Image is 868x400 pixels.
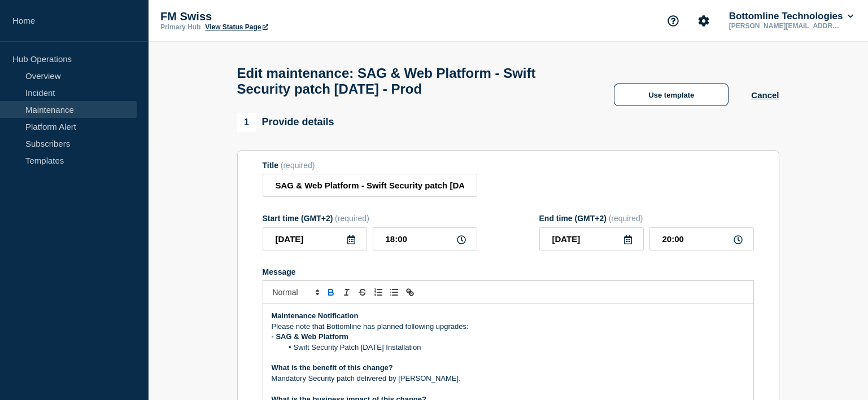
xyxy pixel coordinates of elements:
a: View Status Page [205,23,268,31]
button: Toggle ordered list [370,285,386,299]
li: Swift Security Patch [DATE] Installation [282,342,745,353]
div: Start time (GMT+2) [263,214,477,223]
h1: Edit maintenance: SAG & Web Platform - Swift Security patch [DATE] - Prod [237,65,592,97]
div: End time (GMT+2) [539,214,754,223]
input: HH:MM [373,227,477,250]
input: YYYY-MM-DD [539,227,644,250]
span: (required) [335,214,369,223]
input: Title [263,174,477,197]
span: Font size [268,285,323,299]
button: Toggle bold text [323,285,339,299]
button: Support [661,9,685,33]
div: Provide details [237,113,334,132]
input: HH:MM [649,227,754,250]
p: Mandatory Security patch delivered by [PERSON_NAME]. [272,373,745,384]
p: [PERSON_NAME][EMAIL_ADDRESS][DOMAIN_NAME] [727,22,844,30]
button: Toggle italic text [339,285,355,299]
button: Use template [614,83,729,106]
button: Cancel [751,90,779,100]
button: Account settings [692,9,716,33]
span: 1 [237,113,256,132]
strong: What is the benefit of this change? [272,363,393,372]
button: Toggle link [402,285,418,299]
strong: - SAG & Web Platform [272,332,348,341]
strong: Maintenance Notification [272,311,359,320]
div: Message [263,267,754,276]
input: YYYY-MM-DD [263,227,367,250]
p: Primary Hub [160,23,200,31]
div: Title [263,161,477,170]
p: FM Swiss [160,10,386,23]
p: Please note that Bottomline has planned following upgrades: [272,322,745,332]
button: Toggle strikethrough text [355,285,370,299]
span: (required) [281,161,315,170]
span: (required) [609,214,643,223]
button: Bottomline Technologies [727,11,856,22]
button: Toggle bulleted list [386,285,402,299]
